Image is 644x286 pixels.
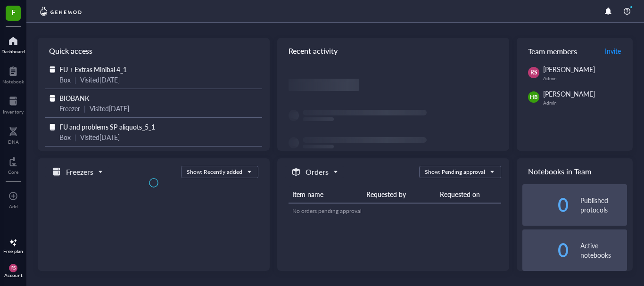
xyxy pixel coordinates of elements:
[522,243,569,258] div: 0
[3,94,24,114] a: Inventory
[3,248,23,254] div: Free plan
[80,132,120,142] div: Visited [DATE]
[305,166,329,178] h5: Orders
[604,43,621,58] button: Invite
[11,6,16,18] span: F
[59,65,127,74] span: FU + Extras Minibal 4_1
[580,241,627,260] div: Active notebooks
[517,38,633,64] div: Team members
[436,186,501,203] th: Requested on
[8,139,19,145] div: DNA
[84,103,86,114] div: |
[66,166,93,178] h5: Freezers
[543,89,595,98] span: [PERSON_NAME]
[425,168,485,176] div: Show: Pending approval
[90,103,129,114] div: Visited [DATE]
[11,266,15,270] span: RS
[277,38,509,64] div: Recent activity
[605,46,621,56] span: Invite
[59,132,71,142] div: Box
[289,186,363,203] th: Item name
[522,197,569,212] div: 0
[80,74,120,85] div: Visited [DATE]
[3,109,24,114] div: Inventory
[59,103,80,114] div: Freezer
[543,100,627,106] div: Admin
[74,74,76,85] div: |
[1,33,25,54] a: Dashboard
[2,64,24,84] a: Notebook
[530,93,537,101] span: HB
[59,93,89,103] span: BIOBANK
[8,124,19,145] a: DNA
[59,122,155,131] span: FU and problems SP aliquots_5_1
[9,204,18,209] div: Add
[187,168,242,176] div: Show: Recently added
[8,169,18,175] div: Core
[517,158,633,184] div: Notebooks in Team
[543,75,627,81] div: Admin
[363,186,437,203] th: Requested by
[8,154,18,175] a: Core
[59,74,71,85] div: Box
[2,79,24,84] div: Notebook
[74,132,76,142] div: |
[543,65,595,74] span: [PERSON_NAME]
[292,207,497,215] div: No orders pending approval
[580,196,627,214] div: Published protocols
[38,38,270,64] div: Quick access
[38,6,84,17] img: genemod-logo
[530,68,537,77] span: RS
[1,49,25,54] div: Dashboard
[4,272,23,278] div: Account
